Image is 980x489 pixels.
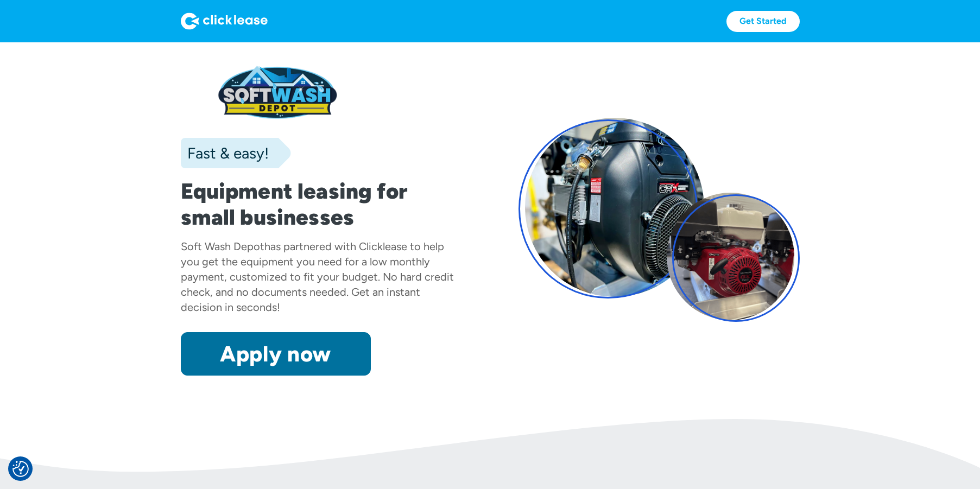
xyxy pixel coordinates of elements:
[726,11,800,32] a: Get Started
[12,461,29,477] img: Revisit consent button
[181,12,268,30] img: Logo
[181,240,264,253] div: Soft Wash Depot
[181,142,269,164] div: Fast & easy!
[181,178,462,230] h1: Equipment leasing for small businesses
[181,332,371,376] a: Apply now
[12,461,29,477] button: Consent Preferences
[181,240,454,314] div: has partnered with Clicklease to help you get the equipment you need for a low monthly payment, c...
